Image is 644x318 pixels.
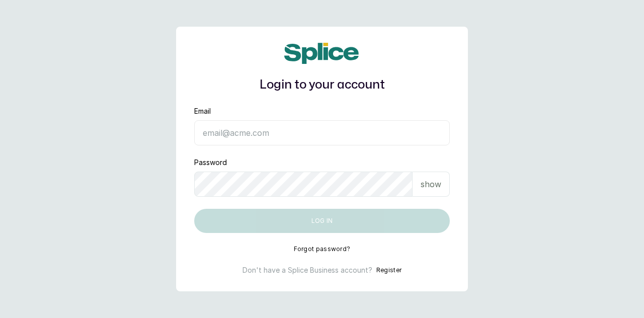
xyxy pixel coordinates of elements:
[376,265,401,275] button: Register
[243,265,372,275] p: Don't have a Splice Business account?
[194,120,450,145] input: email@acme.com
[421,178,441,190] p: show
[194,157,227,168] label: Password
[194,106,211,116] label: Email
[294,245,351,253] button: Forgot password?
[194,76,450,94] h1: Login to your account
[194,209,450,233] button: Log in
